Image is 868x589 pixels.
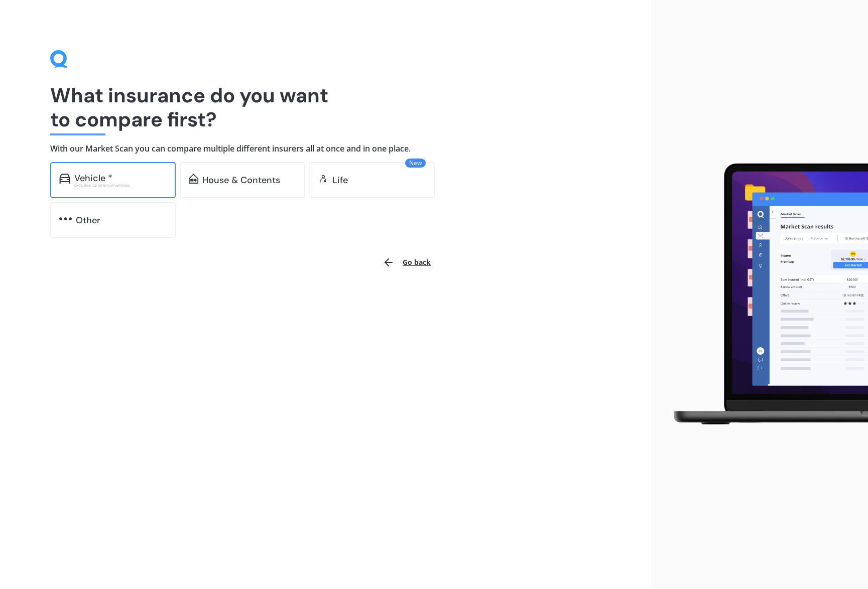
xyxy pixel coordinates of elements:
[76,215,100,225] div: Other
[377,250,437,274] button: Go back
[74,183,167,187] div: Excludes commercial vehicles
[405,159,426,168] span: New
[74,173,112,183] div: Vehicle *
[59,214,72,224] img: other.81dba5aafe580aa69f38.svg
[59,174,70,184] img: car.f15378c7a67c060ca3f3.svg
[50,143,601,154] h4: With our Market Scan you can compare multiple different insurers all at once and in one place.
[659,158,868,431] img: laptop.webp
[318,174,328,184] img: life.f720d6a2d7cdcd3ad642.svg
[202,175,280,185] div: House & Contents
[50,83,601,131] h1: What insurance do you want to compare first?
[189,174,198,184] img: home-and-contents.b802091223b8502ef2dd.svg
[332,175,348,185] div: Life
